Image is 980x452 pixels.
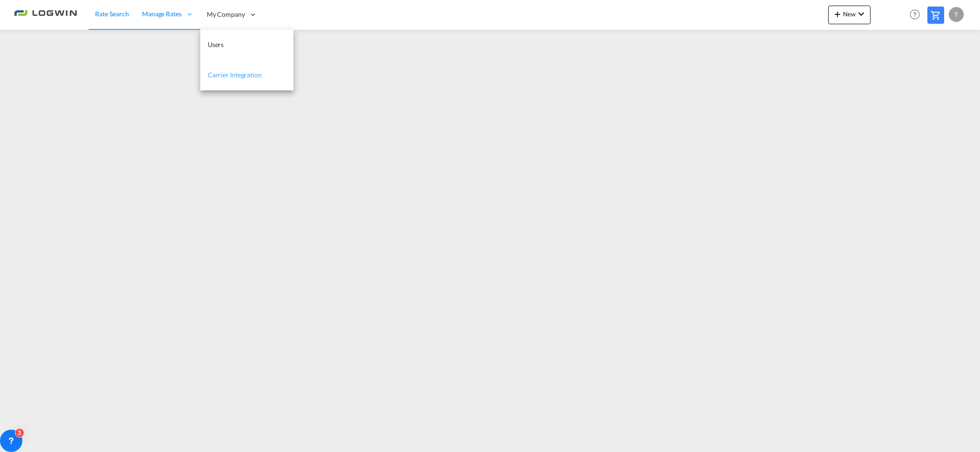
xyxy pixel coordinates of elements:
span: Users [208,41,224,48]
span: Rate Search [95,10,129,18]
span: Manage Rates [142,9,182,19]
div: Help [907,7,927,23]
img: 2761ae10d95411efa20a1f5e0282d2d7.png [14,4,77,25]
a: Users [200,30,293,60]
span: New [832,10,867,18]
md-icon: icon-chevron-down [856,8,867,20]
div: T [949,7,964,22]
md-icon: icon-plus 400-fg [832,8,843,20]
span: Carrier Integration [208,71,262,79]
button: icon-plus 400-fgNewicon-chevron-down [828,6,871,24]
a: Carrier Integration [200,60,293,90]
span: Help [907,7,923,22]
span: My Company [207,10,245,19]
